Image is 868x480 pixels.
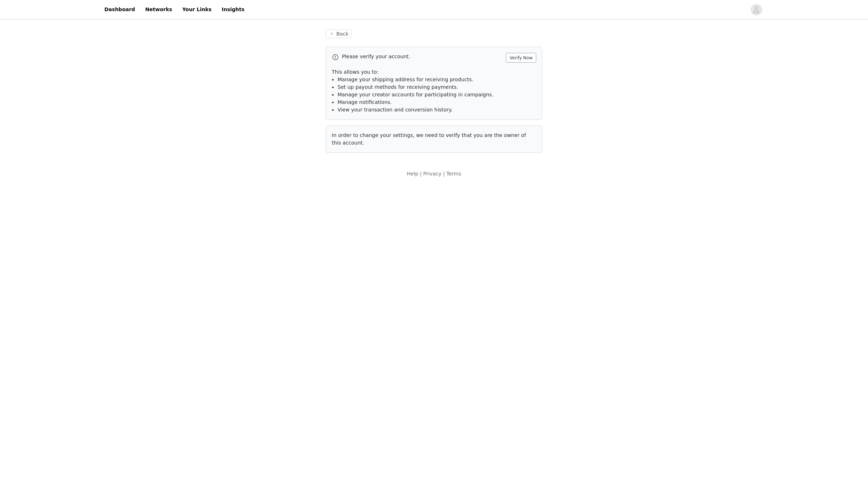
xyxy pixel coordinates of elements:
span: | [443,171,445,177]
a: Privacy [423,171,442,177]
div: avatar [753,4,760,15]
p: Please verify your account. [342,53,503,60]
a: Insights [217,1,249,18]
a: Dashboard [100,1,139,18]
span: Set up payout methods for receiving payments. [338,84,458,90]
span: In order to change your settings, we need to verify that you are the owner of this account. [332,132,526,146]
button: Verify Now [506,53,536,63]
a: Terms [446,171,461,177]
a: Networks [141,1,176,18]
span: Manage notifications. [338,99,392,105]
p: This allows you to: [332,68,536,76]
span: View your transaction and conversion history. [338,107,452,113]
span: Manage your creator accounts for participating in campaigns. [338,92,493,97]
button: Back [326,29,352,38]
span: Manage your shipping address for receiving products. [338,77,473,82]
span: | [420,171,422,177]
a: Your Links [178,1,216,18]
a: Help [407,171,418,177]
